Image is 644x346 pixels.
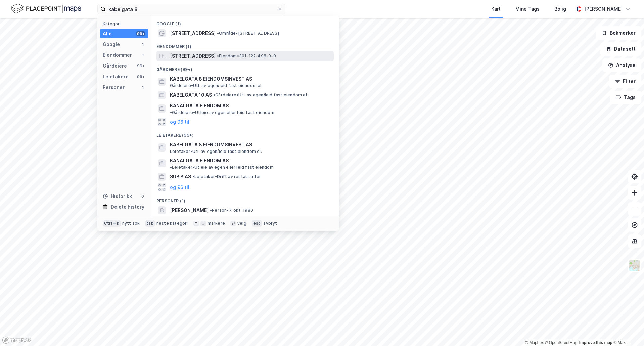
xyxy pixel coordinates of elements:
button: Tags [610,91,641,104]
div: 1 [140,85,145,90]
div: 99+ [136,74,145,79]
button: Filter [609,75,641,88]
iframe: Chat Widget [610,314,644,346]
span: • [192,174,194,179]
span: Person • 7. okt. 1980 [210,208,253,213]
div: avbryt [263,221,277,226]
div: Kart [491,5,501,13]
div: 1 [140,52,145,58]
span: • [213,92,215,97]
div: Leietakere (99+) [151,127,339,139]
span: KANALGATA EIENDOM AS [170,157,229,165]
div: Kontrollprogram for chat [610,314,644,346]
span: KANALGATA EIENDOM AS [170,102,229,110]
div: tab [145,220,155,227]
img: logo.f888ab2527a4732fd821a326f86c7f29.svg [11,3,81,15]
span: Eiendom • 301-122-498-0-0 [217,53,276,59]
a: Improve this map [579,340,612,345]
div: Ctrl + k [103,220,121,227]
img: Z [628,259,641,272]
div: 0 [140,193,145,199]
button: og 96 til [170,118,189,126]
button: Datasett [600,42,641,56]
div: Kategori [103,21,148,26]
span: • [217,53,219,58]
div: markere [208,221,225,226]
span: [STREET_ADDRESS] [170,29,216,37]
button: Bokmerker [596,26,641,40]
div: Gårdeiere [103,62,127,70]
div: 1 [140,42,145,47]
div: Alle [103,30,112,38]
div: nytt søk [122,221,140,226]
a: Mapbox homepage [2,336,32,344]
div: Delete history [111,203,144,211]
span: • [170,110,172,115]
span: [STREET_ADDRESS] [170,52,216,60]
div: Personer [103,83,125,91]
span: KABELGATA 8 EIENDOMSINVEST AS [170,141,331,149]
div: 99+ [136,63,145,69]
div: Google (1) [151,16,339,28]
div: velg [237,221,246,226]
button: og 96 til [170,183,189,191]
span: Leietaker • Drift av restauranter [192,174,261,179]
div: Eiendommer [103,51,132,59]
div: esc [252,220,262,227]
span: Gårdeiere • Utleie av egen eller leid fast eiendom [170,110,274,115]
div: Google [103,40,120,48]
div: Gårdeiere (99+) [151,61,339,74]
div: 99+ [136,31,145,36]
span: Gårdeiere • Utl. av egen/leid fast eiendom el. [213,92,308,98]
div: Historikk [103,192,132,200]
div: Mine Tags [515,5,540,13]
div: [PERSON_NAME] [584,5,623,13]
div: Eiendommer (1) [151,39,339,51]
span: • [210,208,212,213]
span: SUB 8 AS [170,173,191,181]
div: neste kategori [156,221,188,226]
div: Personer (1) [151,193,339,205]
button: Analyse [602,58,641,72]
span: Gårdeiere • Utl. av egen/leid fast eiendom el. [170,83,263,88]
div: Leietakere [103,73,129,81]
div: Bolig [554,5,566,13]
a: Mapbox [525,340,544,345]
input: Søk på adresse, matrikkel, gårdeiere, leietakere eller personer [106,4,277,14]
span: [PERSON_NAME] [170,206,209,214]
span: Område • [STREET_ADDRESS] [217,31,279,36]
span: • [170,165,172,170]
span: KABELGATA 8 EIENDOMSINVEST AS [170,75,331,83]
span: • [217,31,219,36]
a: OpenStreetMap [545,340,578,345]
span: Leietaker • Utleie av egen eller leid fast eiendom [170,165,274,170]
span: KABELGATA 10 AS [170,91,212,99]
span: Leietaker • Utl. av egen/leid fast eiendom el. [170,149,262,154]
